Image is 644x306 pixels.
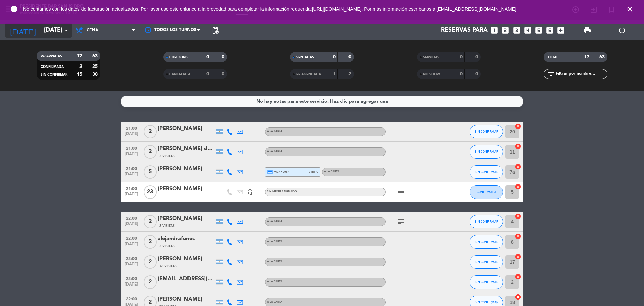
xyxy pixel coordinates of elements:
[23,6,516,12] span: No contamos con los datos de facturación actualizados. Por favor use este enlance a la brevedad p...
[123,282,140,290] span: [DATE]
[477,190,496,194] span: CONFIRMADA
[534,26,543,35] i: looks_5
[159,154,175,159] span: 3 Visitas
[169,56,188,59] span: CHECK INS
[211,26,219,34] span: pending_actions
[123,295,140,302] span: 22:00
[247,189,253,195] i: headset_mic
[515,163,521,170] i: cancel
[583,26,591,34] span: print
[515,123,521,130] i: cancel
[159,244,175,249] span: 3 Visitas
[144,255,157,269] span: 2
[123,214,140,222] span: 22:00
[169,73,190,76] span: CANCELADA
[441,27,488,34] span: Reservas para
[545,26,554,35] i: looks_6
[158,234,215,243] div: alejandrafunes
[470,185,503,199] button: CONFIRMADA
[515,143,521,150] i: cancel
[397,188,405,196] i: subject
[512,26,521,35] i: looks_3
[267,260,282,263] span: A LA CARTA
[5,23,41,38] i: [DATE]
[475,72,479,76] strong: 0
[144,165,157,179] span: 5
[123,144,140,152] span: 21:00
[470,145,503,159] button: SIN CONFIRMAR
[362,6,516,12] a: . Por más información escríbanos a [EMAIL_ADDRESS][DOMAIN_NAME]
[475,150,498,154] span: SIN CONFIRMAR
[423,56,439,59] span: SERVIDAS
[618,26,626,34] i: power_settings_new
[470,125,503,138] button: SIN CONFIRMAR
[158,275,215,283] div: [EMAIL_ADDRESS][DOMAIN_NAME]
[222,72,226,76] strong: 0
[475,300,498,304] span: SIN CONFIRMAR
[599,55,606,59] strong: 63
[123,184,140,192] span: 21:00
[470,215,503,228] button: SIN CONFIRMAR
[79,64,82,69] strong: 2
[267,169,273,175] i: credit_card
[515,273,521,280] i: cancel
[296,73,321,76] span: RE AGENDADA
[123,234,140,242] span: 22:00
[92,54,99,58] strong: 63
[470,255,503,269] button: SIN CONFIRMAR
[87,28,98,33] span: Cena
[159,264,177,269] span: 76 Visitas
[267,280,282,283] span: A LA CARTA
[41,73,67,76] span: SIN CONFIRMAR
[123,172,140,180] span: [DATE]
[296,56,314,59] span: SENTADAS
[144,215,157,228] span: 2
[555,70,607,78] input: Filtrar por nombre...
[460,55,463,59] strong: 0
[333,72,336,76] strong: 1
[123,152,140,160] span: [DATE]
[312,6,362,12] a: [URL][DOMAIN_NAME]
[267,220,282,223] span: A LA CARTA
[470,275,503,289] button: SIN CONFIRMAR
[475,130,498,133] span: SIN CONFIRMAR
[423,73,440,76] span: NO SHOW
[158,295,215,304] div: [PERSON_NAME]
[123,254,140,262] span: 22:00
[77,54,82,58] strong: 17
[92,72,99,77] strong: 38
[123,262,140,270] span: [DATE]
[523,26,532,35] i: looks_4
[158,185,215,193] div: [PERSON_NAME]
[348,55,353,59] strong: 0
[41,55,62,58] span: RESERVADAS
[548,56,558,59] span: TOTAL
[333,55,336,59] strong: 0
[475,55,479,59] strong: 0
[123,132,140,139] span: [DATE]
[470,235,503,249] button: SIN CONFIRMAR
[206,55,209,59] strong: 0
[158,255,215,263] div: [PERSON_NAME]
[158,144,215,153] div: [PERSON_NAME] de los [PERSON_NAME]
[515,213,521,220] i: cancel
[267,150,282,153] span: A LA CARTA
[123,274,140,282] span: 22:00
[475,170,498,174] span: SIN CONFIRMAR
[123,124,140,132] span: 21:00
[626,5,634,13] i: close
[159,223,175,229] span: 3 Visitas
[475,260,498,264] span: SIN CONFIRMAR
[144,145,157,159] span: 2
[144,275,157,289] span: 2
[256,98,388,105] div: No hay notas para este servicio. Haz clic para agregar una
[10,5,18,13] i: error
[62,26,70,34] i: arrow_drop_down
[604,20,639,40] div: LOG OUT
[475,220,498,223] span: SIN CONFIRMAR
[123,164,140,172] span: 21:00
[267,169,289,175] span: visa * 2957
[490,26,499,35] i: looks_one
[460,72,463,76] strong: 0
[206,72,209,76] strong: 0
